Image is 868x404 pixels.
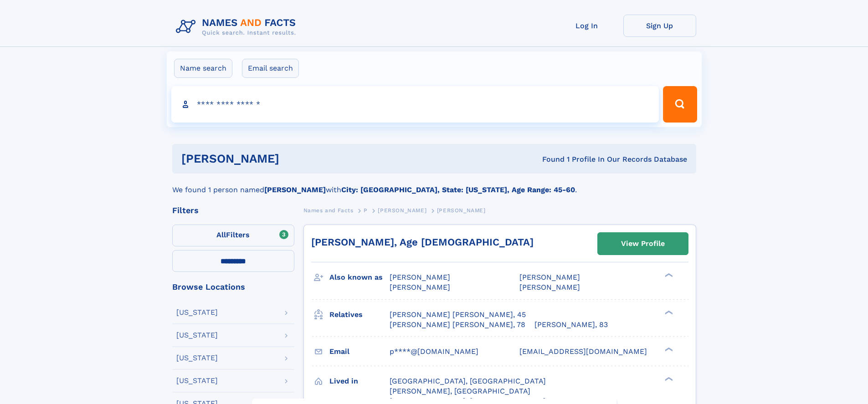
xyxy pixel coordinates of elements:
[172,174,696,195] div: We found 1 person named with .
[390,387,530,395] span: [PERSON_NAME], [GEOGRAPHIC_DATA]
[663,272,673,278] div: ❯
[171,86,659,123] input: search input
[176,354,218,362] div: [US_STATE]
[663,376,673,382] div: ❯
[329,270,390,285] h3: Also known as
[242,59,299,78] label: Email search
[390,283,450,291] span: [PERSON_NAME]
[519,347,647,356] span: [EMAIL_ADDRESS][DOMAIN_NAME]
[390,273,450,281] span: [PERSON_NAME]
[364,205,368,216] a: P
[378,205,426,216] a: [PERSON_NAME]
[172,283,294,291] div: Browse Locations
[378,207,426,214] span: [PERSON_NAME]
[598,233,688,255] a: View Profile
[172,15,303,39] img: Logo Names and Facts
[390,310,526,320] a: [PERSON_NAME] [PERSON_NAME], 45
[341,185,575,194] b: City: [GEOGRAPHIC_DATA], State: [US_STATE], Age Range: 45-60
[176,332,218,339] div: [US_STATE]
[311,236,534,248] a: [PERSON_NAME], Age [DEMOGRAPHIC_DATA]
[364,207,368,214] span: P
[663,346,673,352] div: ❯
[411,154,687,164] div: Found 1 Profile In Our Records Database
[172,225,294,246] label: Filters
[663,86,697,123] button: Search Button
[621,233,665,254] div: View Profile
[519,273,580,281] span: [PERSON_NAME]
[519,283,580,291] span: [PERSON_NAME]
[663,309,673,315] div: ❯
[264,185,326,194] b: [PERSON_NAME]
[390,320,525,330] a: [PERSON_NAME] [PERSON_NAME], 78
[329,344,390,359] h3: Email
[329,373,390,389] h3: Lived in
[174,59,232,78] label: Name search
[172,206,294,215] div: Filters
[303,205,354,216] a: Names and Facts
[550,15,623,37] a: Log In
[181,153,411,164] h1: [PERSON_NAME]
[437,207,486,214] span: [PERSON_NAME]
[176,309,218,316] div: [US_STATE]
[623,15,696,37] a: Sign Up
[534,320,608,330] a: [PERSON_NAME], 83
[176,377,218,384] div: [US_STATE]
[329,307,390,322] h3: Relatives
[216,230,226,239] span: All
[390,377,546,385] span: [GEOGRAPHIC_DATA], [GEOGRAPHIC_DATA]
